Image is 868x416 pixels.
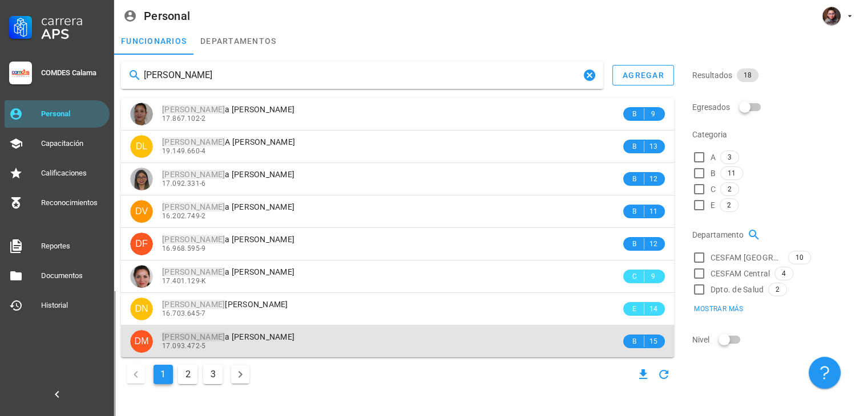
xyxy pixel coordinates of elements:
a: Capacitación [5,130,110,157]
span: 2 [727,199,731,211]
mark: [PERSON_NAME] [162,267,225,276]
span: DN [135,297,148,320]
button: Mostrar más [687,301,750,317]
div: Egresados [692,93,861,121]
span: 4 [782,267,786,280]
div: avatar [130,200,153,223]
span: 12 [649,173,658,185]
div: avatar [130,168,153,190]
div: Personal [144,10,190,22]
div: avatar [130,330,153,353]
div: Calificaciones [41,169,105,178]
mark: [PERSON_NAME] [162,300,225,309]
span: a [PERSON_NAME] [162,332,294,341]
div: Capacitación [41,139,105,148]
span: A [710,152,716,163]
span: 14 [649,303,658,315]
button: Ir a la página 2 [178,365,197,384]
span: 2 [776,283,780,296]
span: 10 [796,251,804,264]
span: 19.149.660-4 [162,147,206,155]
div: Departamento [692,221,861,248]
button: Página siguiente [231,365,249,384]
span: 12 [649,238,658,250]
span: A [PERSON_NAME] [162,137,295,146]
span: 11 [728,167,736,180]
span: 17.401.129-K [162,277,207,285]
div: Personal [41,109,105,119]
span: DV [135,200,148,223]
a: Reportes [5,233,110,260]
div: Carrera [41,14,105,27]
div: Resultados [692,62,861,89]
a: departamentos [193,27,283,55]
button: Página actual, página 1 [154,365,173,384]
span: 9 [649,271,658,282]
span: 17.867.102-2 [162,115,206,123]
mark: [PERSON_NAME] [162,105,225,114]
div: Documentos [41,271,105,280]
a: Documentos [5,262,110,289]
span: [PERSON_NAME] [162,300,288,309]
button: agregar [612,65,674,85]
span: B [630,108,639,120]
span: a [PERSON_NAME] [162,202,294,211]
span: B [630,141,639,152]
nav: Navegación de paginación [121,362,255,387]
span: 16.703.645-7 [162,309,206,317]
div: avatar [822,7,841,25]
span: C [630,271,639,282]
a: Personal [5,100,110,128]
span: DF [135,233,147,255]
span: 3 [728,151,732,164]
span: E [630,303,639,315]
div: avatar [130,103,153,125]
span: 13 [649,141,658,152]
div: COMDES Calama [41,68,105,78]
a: Calificaciones [5,160,110,187]
span: C [710,183,716,195]
span: CESFAM Central [710,268,770,279]
div: avatar [130,297,153,320]
mark: [PERSON_NAME] [162,332,225,341]
div: Historial [41,301,105,310]
span: 16.968.595-9 [162,244,206,252]
a: Historial [5,292,110,319]
button: Clear [583,68,596,82]
span: Mostrar más [693,305,743,313]
mark: [PERSON_NAME] [162,170,225,179]
span: CESFAM [GEOGRAPHIC_DATA] [710,252,784,263]
span: 2 [728,183,732,195]
div: avatar [130,135,153,158]
span: a [PERSON_NAME] [162,235,294,244]
div: Reportes [41,242,105,251]
div: Reconocimientos [41,198,105,207]
span: DM [135,330,149,353]
span: E [710,199,715,211]
span: B [630,336,639,347]
input: Buscar funcionarios… [144,66,580,84]
div: Categoria [692,121,861,148]
div: APS [41,27,105,41]
mark: [PERSON_NAME] [162,202,225,211]
span: 15 [649,336,658,347]
div: avatar [130,233,153,255]
mark: [PERSON_NAME] [162,235,225,244]
mark: [PERSON_NAME] [162,137,225,146]
span: 18 [744,68,752,82]
span: B [630,206,639,217]
span: 17.093.472-5 [162,342,206,350]
div: avatar [130,265,153,288]
span: B [630,173,639,185]
div: Nivel [692,326,861,353]
span: B [630,238,639,250]
span: a [PERSON_NAME] [162,170,294,179]
span: 9 [649,108,658,120]
span: a [PERSON_NAME] [162,105,294,114]
span: B [710,168,716,179]
span: Dpto. de Salud [710,284,764,295]
span: a [PERSON_NAME] [162,267,294,276]
a: funcionarios [114,27,193,55]
a: Reconocimientos [5,189,110,217]
span: 17.092.331-6 [162,180,206,187]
